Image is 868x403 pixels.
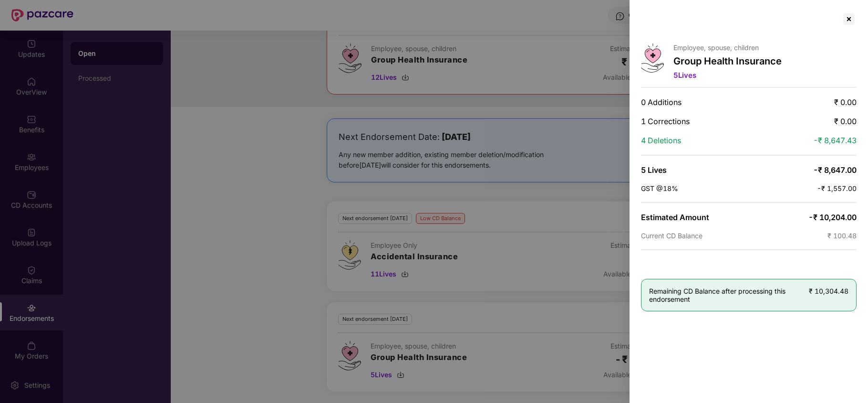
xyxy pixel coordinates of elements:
[649,287,809,303] span: Remaining CD Balance after processing this endorsement
[808,212,857,222] span: -₹ 10,204.00
[809,287,848,295] span: ₹ 10,304.48
[834,117,857,126] span: ₹ 0.00
[673,43,782,52] p: Employee, spouse, children
[673,71,696,80] span: 5 Lives
[834,97,857,107] span: ₹ 0.00
[641,43,664,73] img: svg+xml;base64,PHN2ZyB4bWxucz0iaHR0cDovL3d3dy53My5vcmcvMjAwMC9zdmciIHdpZHRoPSI0Ny43MTQiIGhlaWdodD...
[641,232,703,240] span: Current CD Balance
[813,165,857,175] span: -₹ 8,647.00
[641,117,690,126] span: 1 Corrections
[641,165,667,175] span: 5 Lives
[641,97,682,107] span: 0 Additions
[641,136,681,145] span: 4 Deletions
[673,55,782,67] p: Group Health Insurance
[827,232,857,240] span: ₹ 100.48
[641,184,678,192] span: GST @18%
[813,136,857,145] span: -₹ 8,647.43
[817,184,857,192] span: -₹ 1,557.00
[641,212,709,222] span: Estimated Amount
